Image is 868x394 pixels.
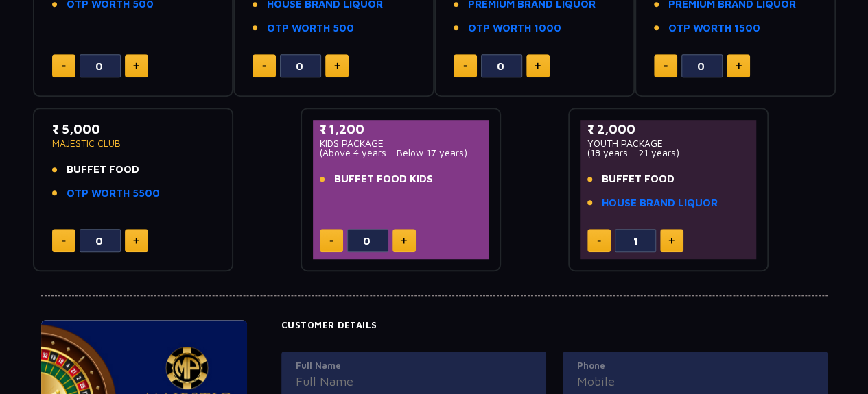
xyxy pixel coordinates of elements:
p: ₹ 1,200 [320,120,482,138]
input: Mobile [577,372,813,391]
img: plus [668,237,675,244]
p: ₹ 2,000 [587,120,750,138]
a: OTP WORTH 1500 [668,21,760,36]
img: plus [736,62,742,69]
p: (Above 4 years - Below 17 years) [320,148,482,158]
p: MAJESTIC CLUB [52,138,215,148]
a: OTP WORTH 5500 [67,186,160,201]
span: BUFFET FOOD [602,171,675,187]
img: minus [329,240,333,242]
label: Phone [577,359,813,373]
img: plus [334,62,340,69]
label: Full Name [296,359,532,373]
span: BUFFET FOOD [67,162,139,177]
img: minus [62,240,66,242]
p: (18 years - 21 years) [587,148,750,158]
span: BUFFET FOOD KIDS [334,171,433,187]
a: OTP WORTH 1000 [468,21,561,36]
p: ₹ 5,000 [52,120,215,138]
img: plus [133,237,139,244]
a: HOUSE BRAND LIQUOR [602,195,718,211]
img: minus [664,65,668,67]
p: KIDS PACKAGE [320,138,482,148]
img: plus [133,62,139,69]
img: minus [62,65,66,67]
input: Full Name [296,372,532,391]
img: plus [535,62,541,69]
img: plus [401,237,407,244]
img: minus [463,65,467,67]
img: minus [597,240,601,242]
img: minus [262,65,266,67]
p: YOUTH PACKAGE [587,138,750,148]
h4: Customer Details [281,320,828,331]
a: OTP WORTH 500 [267,21,354,36]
